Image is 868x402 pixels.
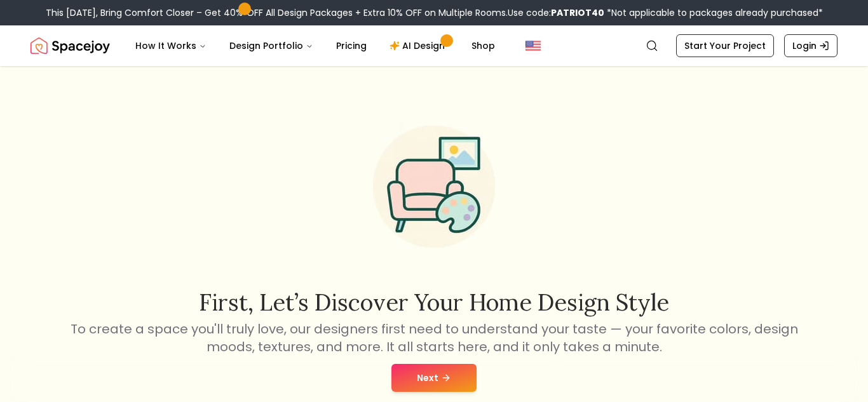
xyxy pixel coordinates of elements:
[508,6,604,19] span: Use code:
[676,34,774,57] a: Start Your Project
[604,6,823,19] span: *Not applicable to packages already purchased*
[391,364,477,392] button: Next
[68,320,800,356] p: To create a space you'll truly love, our designers first need to understand your taste — your fav...
[784,34,837,57] a: Login
[461,33,505,58] a: Shop
[219,33,323,58] button: Design Portfolio
[379,33,459,58] a: AI Design
[125,33,505,58] nav: Main
[526,38,541,53] img: United States
[31,33,110,58] a: Spacejoy
[353,105,515,268] img: Start Style Quiz Illustration
[326,33,377,58] a: Pricing
[551,6,604,19] b: PATRIOT40
[68,290,800,315] h2: First, let’s discover your home design style
[31,25,837,66] nav: Global
[31,33,110,58] img: Spacejoy Logo
[46,6,823,19] div: This [DATE], Bring Comfort Closer – Get 40% OFF All Design Packages + Extra 10% OFF on Multiple R...
[125,33,217,58] button: How It Works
